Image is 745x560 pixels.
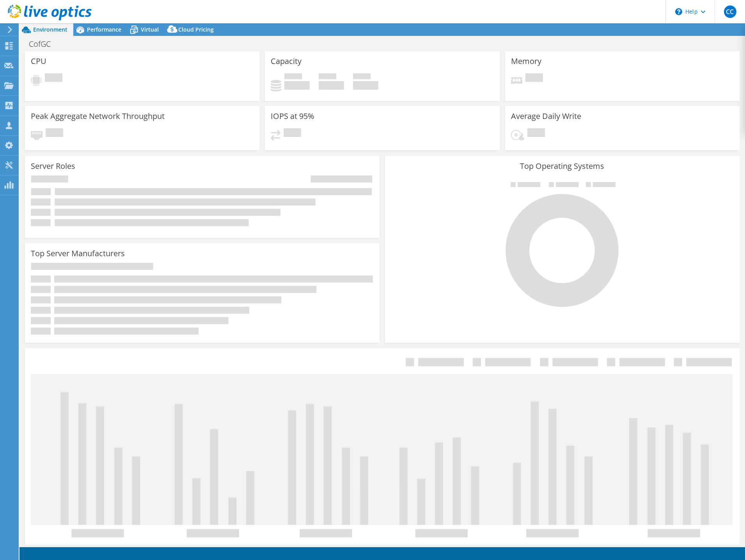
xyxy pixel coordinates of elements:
[33,26,67,33] span: Environment
[87,26,121,33] span: Performance
[724,5,736,18] span: CC
[511,57,541,66] h3: Memory
[319,81,344,90] h4: 0 GiB
[353,81,378,90] h4: 0 GiB
[31,249,125,258] h3: Top Server Manufacturers
[284,73,302,81] span: Used
[141,26,159,33] span: Virtual
[46,128,63,139] span: Pending
[319,73,336,81] span: Free
[527,128,545,139] span: Pending
[284,81,310,90] h4: 0 GiB
[31,57,46,66] h3: CPU
[391,162,734,170] h3: Top Operating Systems
[271,57,302,66] h3: Capacity
[511,112,581,121] h3: Average Daily Write
[25,40,63,48] h1: CofGC
[45,73,62,84] span: Pending
[31,112,165,121] h3: Peak Aggregate Network Throughput
[525,73,543,84] span: Pending
[675,8,682,15] svg: \n
[284,128,301,139] span: Pending
[31,162,75,170] h3: Server Roles
[178,26,214,33] span: Cloud Pricing
[353,73,371,81] span: Total
[271,112,314,121] h3: IOPS at 95%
